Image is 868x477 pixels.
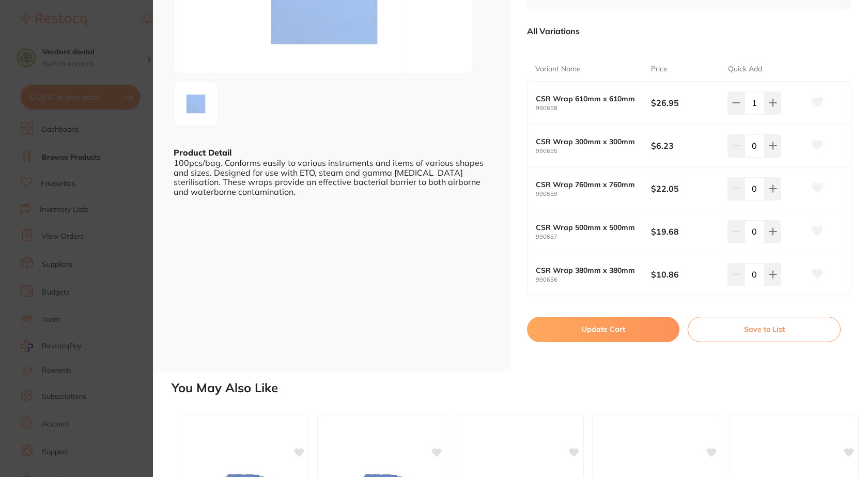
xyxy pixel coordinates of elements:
[651,140,720,151] b: $6.23
[651,183,720,194] b: $22.05
[536,276,651,283] small: 990656
[651,64,668,74] p: Price
[651,97,720,109] b: $26.95
[536,105,651,112] small: 990658
[174,158,490,196] div: 100pcs/bag. Conforms easily to various instruments and items of various shapes and sizes. Designe...
[536,191,651,197] small: 990659
[174,147,231,158] b: Product Detail
[172,381,864,395] h2: You May Also Like
[527,317,679,342] button: Update Cart
[535,64,581,74] p: Variant Name
[651,226,720,237] b: $19.68
[177,85,214,122] img: ZDgtanBn
[536,180,639,189] b: CSR Wrap 760mm x 760mm
[728,64,762,74] p: Quick Add
[536,234,651,240] small: 990657
[536,148,651,155] small: 990655
[536,266,639,274] b: CSR Wrap 380mm x 380mm
[527,26,580,36] p: All Variations
[536,95,639,103] b: CSR Wrap 610mm x 610mm
[536,223,639,232] b: CSR Wrap 500mm x 500mm
[688,317,841,342] button: Save to List
[536,137,639,146] b: CSR Wrap 300mm x 300mm
[651,269,720,280] b: $10.86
